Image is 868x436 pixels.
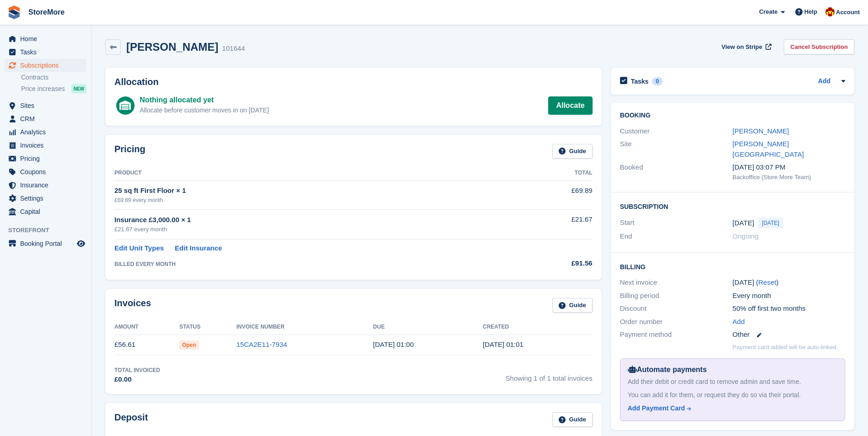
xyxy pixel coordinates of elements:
[114,243,164,254] a: Edit Unit Types
[825,7,835,16] img: Store More Team
[5,112,86,125] a: menu
[373,340,414,348] time: 2025-09-03 00:00:00 UTC
[20,46,75,58] span: Tasks
[620,112,845,119] h2: Booking
[114,335,179,355] td: £56.61
[718,39,773,54] a: View on Stripe
[126,41,218,53] h2: [PERSON_NAME]
[628,390,837,400] div: You can add it for them, or request they do so via their portal.
[758,278,776,286] a: Reset
[804,7,817,16] span: Help
[20,165,75,178] span: Coupons
[836,8,860,17] span: Account
[236,320,373,335] th: Invoice Number
[20,237,75,250] span: Booking Portal
[733,343,836,352] p: Payment card added will be auto-linked
[5,192,86,205] a: menu
[114,320,179,335] th: Amount
[21,85,65,93] span: Price increases
[733,218,754,229] time: 2025-09-02 00:00:00 UTC
[620,291,733,301] div: Billing period
[175,243,222,254] a: Edit Insurance
[620,277,733,288] div: Next invoice
[20,152,75,165] span: Pricing
[733,303,845,314] div: 50% off first two months
[733,127,789,135] a: [PERSON_NAME]
[20,126,75,138] span: Analytics
[483,340,523,348] time: 2025-09-02 00:01:00 UTC
[179,340,199,350] span: Open
[514,181,592,209] td: £69.89
[71,84,86,93] div: NEW
[620,303,733,314] div: Discount
[114,186,514,196] div: 25 sq ft First Floor × 1
[733,330,845,340] div: Other
[620,262,845,271] h2: Billing
[620,126,733,137] div: Customer
[620,218,733,229] div: Start
[620,162,733,181] div: Booked
[620,231,733,242] div: End
[759,7,777,16] span: Create
[114,374,160,385] div: £0.00
[20,32,75,45] span: Home
[483,320,593,335] th: Created
[179,320,237,335] th: Status
[5,99,86,112] a: menu
[114,366,160,374] div: Total Invoiced
[628,404,834,413] a: Add Payment Card
[628,377,837,387] div: Add their debit or credit card to remove admin and save time.
[114,260,514,268] div: BILLED EVERY MONTH
[21,73,86,82] a: Contracts
[114,166,514,181] th: Product
[733,317,745,327] a: Add
[620,139,733,160] div: Site
[758,218,783,229] span: [DATE]
[733,232,759,240] span: Ongoing
[620,317,733,327] div: Order number
[784,39,854,54] a: Cancel Subscription
[25,5,68,20] a: StoreMore
[5,139,86,152] a: menu
[514,258,592,269] div: £91.56
[722,43,762,52] span: View on Stripe
[114,144,146,159] h2: Pricing
[140,95,269,106] div: Nothing allocated yet
[5,179,86,191] a: menu
[114,215,514,225] div: Insurance £3,000.00 × 1
[5,46,86,58] a: menu
[733,291,845,301] div: Every month
[5,237,86,250] a: menu
[20,99,75,112] span: Sites
[75,238,86,249] a: Preview store
[514,166,592,181] th: Total
[20,192,75,205] span: Settings
[20,205,75,218] span: Capital
[114,412,148,427] h2: Deposit
[552,298,593,313] a: Guide
[620,330,733,340] div: Payment method
[5,126,86,138] a: menu
[20,179,75,191] span: Insurance
[222,43,245,54] div: 101644
[733,162,845,173] div: [DATE] 03:07 PM
[548,96,592,115] a: Allocate
[5,152,86,165] a: menu
[652,77,663,85] div: 0
[114,298,151,313] h2: Invoices
[20,59,75,72] span: Subscriptions
[21,84,86,94] a: Price increases NEW
[514,209,592,239] td: £21.67
[236,340,287,348] a: 15CA2E11-7934
[628,364,837,375] div: Automate payments
[114,77,593,87] h2: Allocation
[7,5,21,19] img: stora-icon-8386f47178a22dfd0bd8f6a31ec36ba5ce8667c1dd55bd0f319d3a0aa187defe.svg
[373,320,483,335] th: Due
[506,366,593,385] span: Showing 1 of 1 total invoices
[20,139,75,152] span: Invoices
[140,106,269,115] div: Allocate before customer moves in on [DATE]
[631,77,649,85] h2: Tasks
[20,112,75,125] span: CRM
[620,202,845,211] h2: Subscription
[5,205,86,218] a: menu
